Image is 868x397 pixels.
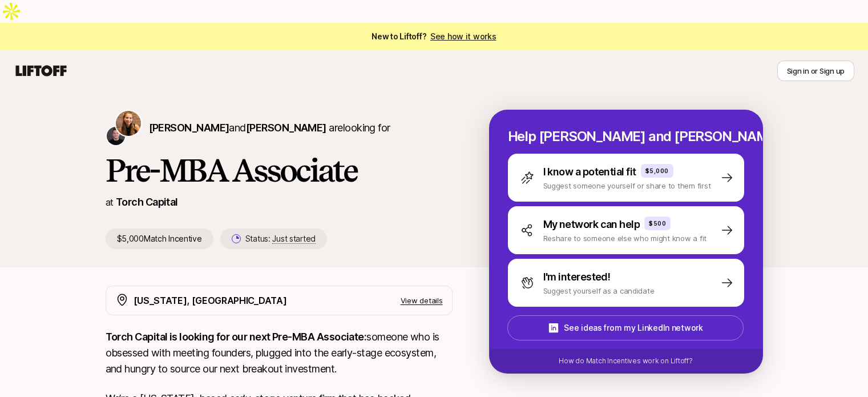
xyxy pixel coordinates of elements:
[507,315,744,340] button: See ideas from my LinkedIn network
[543,216,640,232] p: My network can help
[106,153,453,187] h1: Pre-MBA Associate
[543,269,611,285] p: I'm interested!
[246,122,326,134] span: [PERSON_NAME]
[106,228,213,249] p: $5,000 Match Incentive
[106,329,453,377] p: someone who is obsessed with meeting founders, plugged into the early-stage ecosystem, and hungry...
[543,232,707,244] p: Reshare to someone else who might know a fit
[149,122,229,134] span: [PERSON_NAME]
[116,196,178,208] a: Torch Capital
[106,195,114,210] p: at
[245,232,316,246] p: Status:
[649,219,666,228] p: $500
[508,129,744,145] p: Help [PERSON_NAME] and [PERSON_NAME] hire
[107,127,125,145] img: Christopher Harper
[645,166,669,175] p: $5,000
[134,293,287,308] p: [US_STATE], [GEOGRAPHIC_DATA]
[229,122,326,134] span: and
[543,180,711,191] p: Suggest someone yourself or share to them first
[543,164,636,180] p: I know a potential fit
[401,295,443,306] p: View details
[116,111,141,136] img: Katie Reiner
[564,321,703,335] p: See ideas from my LinkedIn network
[372,30,496,43] span: New to Liftoff?
[543,285,655,296] p: Suggest yourself as a candidate
[559,356,692,366] p: How do Match Incentives work on Liftoff?
[430,31,496,41] a: See how it works
[777,61,854,81] button: Sign in or Sign up
[106,331,367,343] strong: Torch Capital is looking for our next Pre-MBA Associate:
[272,234,316,244] span: Just started
[149,120,390,136] p: are looking for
